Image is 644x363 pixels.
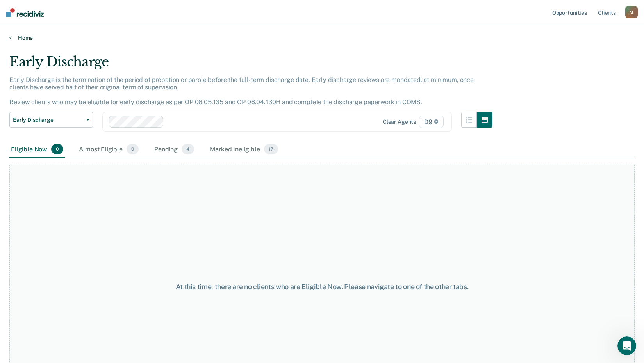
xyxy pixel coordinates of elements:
button: Messages [78,244,156,275]
div: Clear agents [383,119,416,125]
div: Marked Ineligible17 [208,141,279,158]
span: 17 [264,144,278,154]
div: Profile image for Krysty [106,12,122,28]
button: Early Discharge [9,112,93,128]
div: At this time, there are no clients who are Eligible Now. Please navigate to one of the other tabs. [166,283,478,291]
img: Recidiviz [6,8,44,17]
span: Home [30,263,48,269]
p: Hi [EMAIL_ADDRESS][US_STATE][DOMAIN_NAME] 👋 [16,55,141,109]
img: logo [16,15,59,27]
div: Early Discharge [9,54,492,76]
img: Profile image for Rajan [77,12,92,28]
div: Pending4 [153,141,196,158]
a: Home [9,34,635,41]
span: Messages [104,263,131,269]
img: Profile image for Kim [91,12,107,28]
p: How can we help? [16,109,141,122]
iframe: Intercom live chat [617,336,636,355]
span: 0 [51,144,63,154]
span: Early Discharge [13,117,83,123]
div: Send us a message [8,132,148,153]
div: Almost Eligible0 [77,141,140,158]
span: 0 [127,144,139,154]
div: Send us a message [16,138,130,146]
span: D9 [419,116,444,128]
div: Eligible Now0 [9,141,65,158]
button: M [625,6,638,18]
span: 4 [182,144,194,154]
div: Close [134,12,148,27]
p: Early Discharge is the termination of the period of probation or parole before the full-term disc... [9,76,474,106]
